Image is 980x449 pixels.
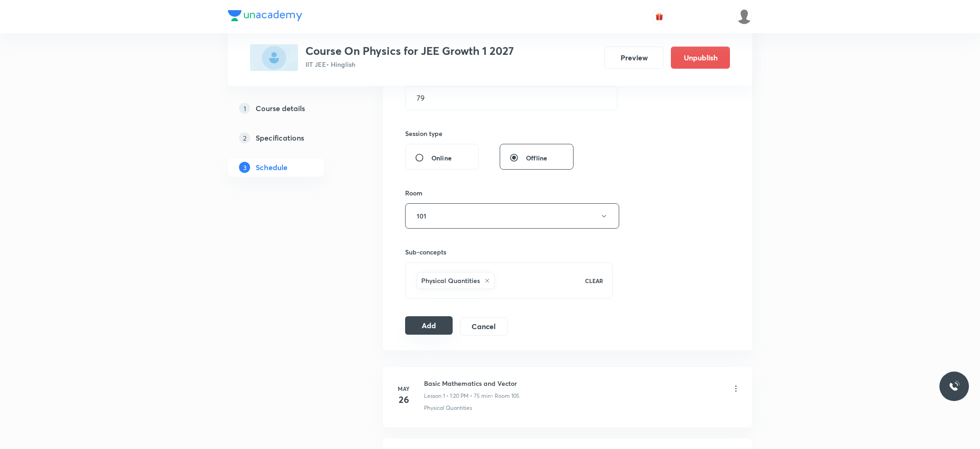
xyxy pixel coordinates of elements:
p: 3 [239,162,250,173]
button: 101 [405,203,619,229]
img: Company Logo [228,10,302,21]
button: Unpublish [671,47,730,69]
p: IIT JEE • Hinglish [305,59,514,69]
h6: Session type [405,129,442,138]
img: Divya tyagi [736,9,752,24]
img: ttu [949,381,960,392]
p: 2 [239,132,250,143]
h6: May [394,384,413,393]
p: Physical Quantities [424,404,472,412]
img: avatar [655,12,663,21]
button: Preview [604,47,663,69]
span: Offline [526,153,547,163]
input: 79 [406,86,617,110]
p: 1 [239,103,250,114]
h6: Sub-concepts [405,247,613,257]
button: avatar [652,9,667,24]
h3: Course On Physics for JEE Growth 1 2027 [305,44,514,58]
p: CLEAR [585,277,603,285]
h6: Physical Quantities [421,276,480,285]
a: 1Course details [228,99,353,118]
span: Online [431,153,452,163]
h6: Room [405,188,423,198]
p: • Room 105 [491,392,520,400]
a: Company Logo [228,10,302,24]
h5: Schedule [256,162,287,173]
h5: Specifications [256,132,304,143]
button: Cancel [460,317,508,336]
button: Add [405,316,453,335]
h4: 26 [394,393,413,407]
a: 2Specifications [228,129,353,147]
h5: Course details [256,103,305,114]
img: 416B510C-8551-4C0A-A53E-801FC31F0672_plus.png [250,44,298,71]
h6: Basic Mathematics and Vector [424,378,520,388]
p: Lesson 1 • 1:20 PM • 75 min [424,392,491,400]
